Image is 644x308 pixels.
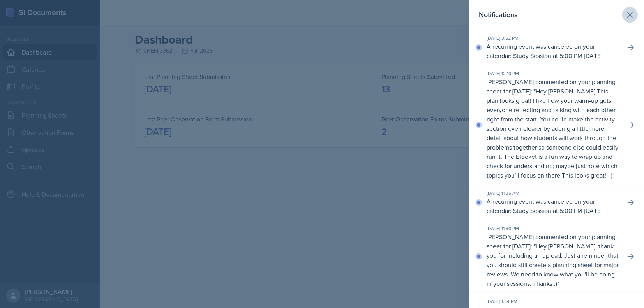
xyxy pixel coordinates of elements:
[487,242,619,288] p: Hey [PERSON_NAME], thank you for including an upload. Just a reminder that you should still creat...
[487,232,619,288] p: [PERSON_NAME] commented on your planning sheet for [DATE]: " "
[487,298,619,305] div: [DATE] 1:54 PM
[562,171,612,180] p: This looks great! =)
[487,70,619,77] div: [DATE] 12:10 PM
[487,42,619,60] p: A recurring event was canceled on your calendar: Study Session at 5:00 PM [DATE]
[487,190,619,197] div: [DATE] 11:35 AM
[487,197,619,215] p: A recurring event was canceled on your calendar: Study Session at 5:00 PM [DATE]
[487,225,619,232] div: [DATE] 11:30 PM
[487,77,619,180] p: [PERSON_NAME] commented on your planning sheet for [DATE]: " "
[479,9,517,20] h2: Notifications
[536,87,597,95] p: Hey [PERSON_NAME],
[487,35,619,42] div: [DATE] 3:52 PM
